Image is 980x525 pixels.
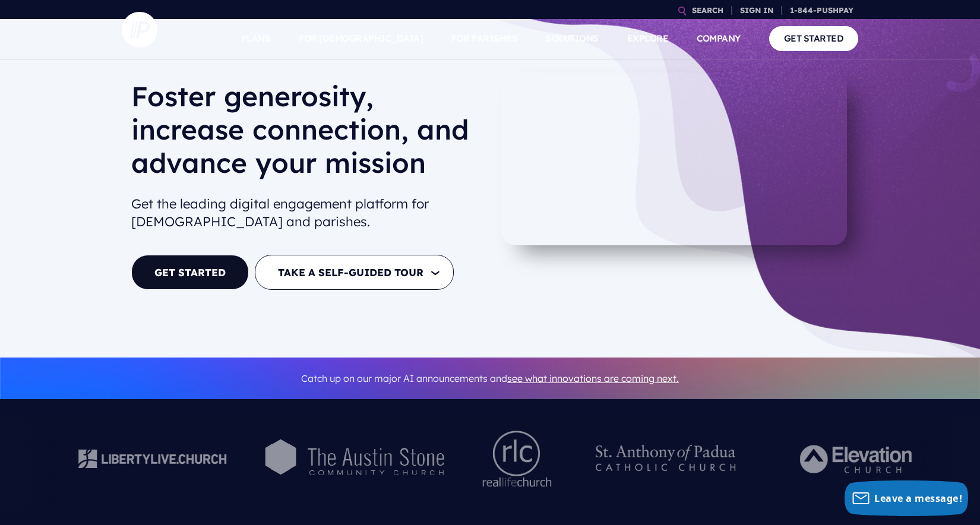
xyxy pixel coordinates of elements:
p: Catch up on our major AI announcements and [131,365,849,392]
a: PLANS [241,18,271,59]
button: TAKE A SELF-GUIDED TOUR [255,255,454,290]
span: Leave a message! [874,492,962,505]
img: astonechurch-01 [262,434,451,485]
img: Pushpay_Logo__StAnthony [584,426,747,492]
a: COMPANY [697,18,741,59]
img: pushpay-cust-logos-liberty[1] [71,435,233,483]
a: GET STARTED [769,26,859,50]
button: Leave a message! [845,480,968,516]
a: SOLUTIONS [546,18,599,59]
img: RLChurchpng-01 [480,426,555,492]
h1: Foster generosity, increase connection, and advance your mission [131,80,480,189]
img: Pushpay_Logo__Elevation [776,426,939,492]
a: FOR PARISHES [451,18,517,59]
a: FOR [DEMOGRAPHIC_DATA] [299,18,423,59]
a: see what innovations are coming next. [507,372,679,384]
a: EXPLORE [627,18,669,59]
a: GET STARTED [131,255,249,290]
h2: Get the leading digital engagement platform for [DEMOGRAPHIC_DATA] and parishes. [131,190,480,236]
